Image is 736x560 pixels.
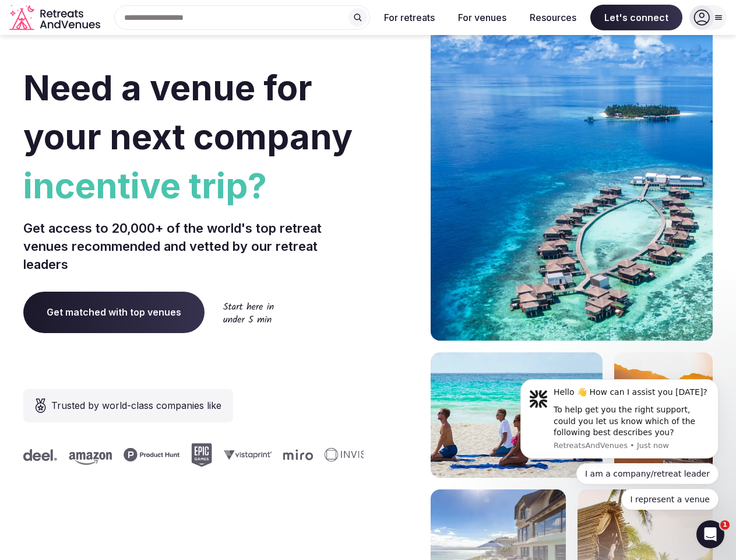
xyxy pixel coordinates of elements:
iframe: Intercom live chat [696,520,724,548]
svg: Epic Games company logo [191,443,212,467]
span: incentive trip? [23,161,364,210]
span: Need a venue for your next company [23,66,353,157]
svg: Retreats and Venues company logo [9,5,103,31]
button: For venues [449,5,516,30]
a: Get matched with top venues [23,292,205,332]
span: Let's connect [590,5,682,30]
a: Visit the homepage [9,5,103,31]
iframe: Intercom notifications message [503,369,736,517]
button: Resources [520,5,586,30]
p: Get access to 20,000+ of the world's top retreat venues recommended and vetted by our retreat lea... [23,219,364,273]
svg: Miro company logo [283,449,312,460]
img: yoga on tropical beach [431,352,603,478]
span: 1 [720,520,730,530]
button: For retreats [375,5,444,30]
svg: Vistaprint company logo [223,450,271,460]
span: Trusted by world-class companies like [51,398,221,412]
img: woman sitting in back of truck with camels [614,352,713,478]
svg: Deel company logo [23,449,57,461]
svg: Invisible company logo [324,448,388,462]
img: Start here in under 5 min [223,302,274,323]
